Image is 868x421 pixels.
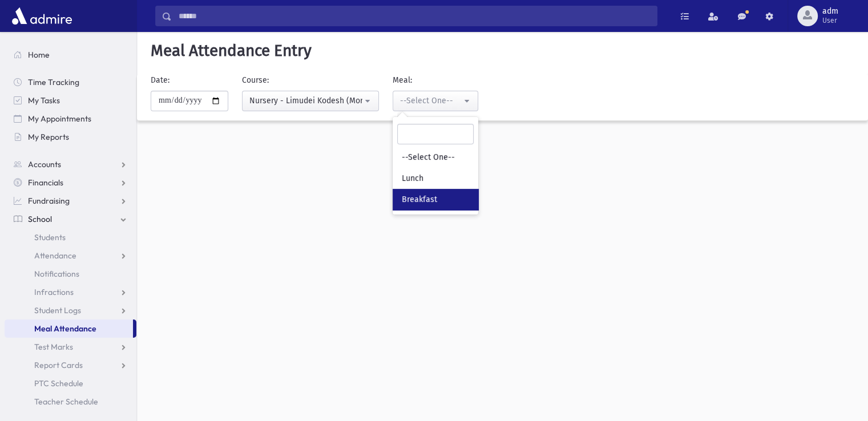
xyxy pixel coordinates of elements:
[5,192,136,210] a: Fundraising
[5,210,136,228] a: School
[400,95,462,107] div: --Select One--
[5,283,136,301] a: Infractions
[5,338,136,356] a: Test Marks
[28,214,52,224] span: School
[5,246,136,265] a: Attendance
[28,77,79,87] span: Time Tracking
[34,378,83,388] span: PTC Schedule
[5,301,136,319] a: Student Logs
[5,265,136,283] a: Notifications
[402,173,423,184] span: Lunch
[249,95,362,107] div: Nursery - Limudei Kodesh (Morah [PERSON_NAME])
[28,50,50,60] span: Home
[9,5,75,27] img: AdmirePro
[5,319,133,338] a: Meal Attendance
[146,41,859,60] h5: Meal Attendance Entry
[28,159,61,169] span: Accounts
[5,173,136,192] a: Financials
[34,342,73,352] span: Test Marks
[172,6,657,26] input: Search
[5,91,136,110] a: My Tasks
[34,269,79,279] span: Notifications
[5,73,136,91] a: Time Tracking
[28,196,70,206] span: Fundraising
[28,95,60,106] span: My Tasks
[5,392,136,411] a: Teacher Schedule
[34,323,96,334] span: Meal Attendance
[393,91,478,111] button: --Select One--
[402,152,455,163] span: --Select One--
[5,128,136,146] a: My Reports
[28,132,69,142] span: My Reports
[28,114,91,124] span: My Appointments
[5,46,136,64] a: Home
[28,177,63,188] span: Financials
[822,16,838,25] span: User
[5,110,136,128] a: My Appointments
[34,250,76,261] span: Attendance
[5,228,136,246] a: Students
[822,7,838,16] span: adm
[5,356,136,374] a: Report Cards
[397,124,474,144] input: Search
[34,396,98,407] span: Teacher Schedule
[242,91,379,111] button: Nursery - Limudei Kodesh (Morah Devorah Teitelbaum)
[5,374,136,392] a: PTC Schedule
[393,74,412,86] label: Meal:
[34,287,74,297] span: Infractions
[402,194,437,205] span: Breakfast
[5,155,136,173] a: Accounts
[242,74,269,86] label: Course:
[34,360,83,370] span: Report Cards
[34,305,81,315] span: Student Logs
[151,74,169,86] label: Date:
[34,232,66,242] span: Students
